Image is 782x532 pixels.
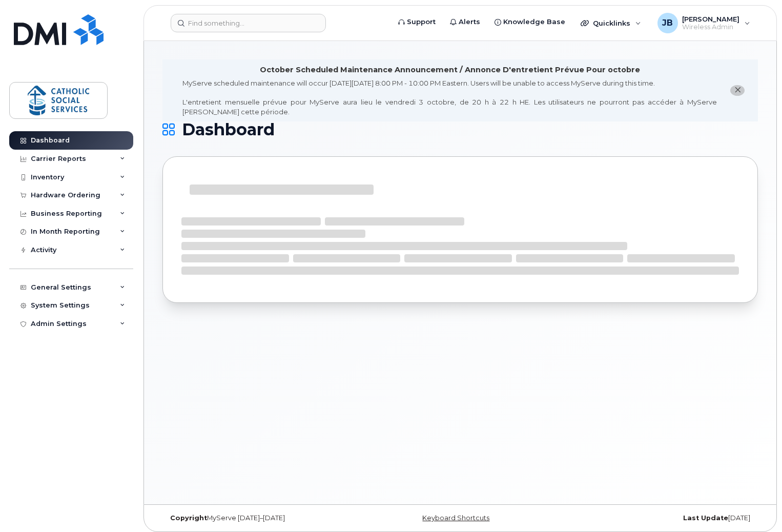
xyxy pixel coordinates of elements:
div: MyServe [DATE]–[DATE] [162,514,361,522]
div: MyServe scheduled maintenance will occur [DATE][DATE] 8:00 PM - 10:00 PM Eastern. Users will be u... [182,78,717,116]
strong: Last Update [683,514,728,522]
span: Dashboard [182,122,275,137]
button: close notification [730,85,745,96]
div: [DATE] [560,514,758,522]
strong: Copyright [170,514,207,522]
a: Keyboard Shortcuts [422,514,489,522]
div: October Scheduled Maintenance Announcement / Annonce D'entretient Prévue Pour octobre [260,65,640,75]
